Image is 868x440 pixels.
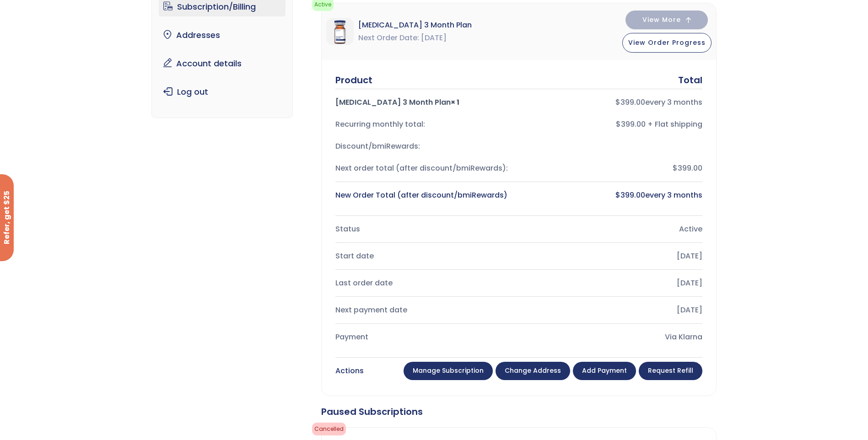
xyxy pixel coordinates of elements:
[642,17,681,23] span: View More
[421,32,447,44] span: [DATE]
[335,162,512,175] div: Next order total (after discount/bmiRewards):
[526,162,702,175] div: $399.00
[526,96,702,109] div: every 3 months
[404,362,493,380] a: Manage Subscription
[335,223,512,236] div: Status
[573,362,636,380] a: Add payment
[615,190,645,200] bdi: 399.00
[312,423,346,435] span: cancelled
[526,277,702,290] div: [DATE]
[335,118,512,131] div: Recurring monthly total:
[335,304,512,317] div: Next payment date
[335,277,512,290] div: Last order date
[335,250,512,263] div: Start date
[335,74,372,86] div: Product
[335,96,512,109] div: [MEDICAL_DATA] 3 Month Plan
[326,18,354,45] img: Sermorelin 3 Month Plan
[615,97,620,107] span: $
[358,32,419,44] span: Next Order Date
[526,189,702,202] div: every 3 months
[615,190,620,200] span: $
[335,189,512,202] div: New Order Total (after discount/bmiRewards)
[496,362,570,380] a: Change address
[526,250,702,263] div: [DATE]
[159,26,286,45] a: Addresses
[321,405,717,418] div: Paused Subscriptions
[335,331,512,343] div: Payment
[526,118,702,131] div: $399.00 + Flat shipping
[451,97,459,107] strong: × 1
[615,97,645,107] bdi: 399.00
[335,365,364,377] div: Actions
[358,19,472,32] span: [MEDICAL_DATA] 3 Month Plan
[159,54,286,73] a: Account details
[526,223,702,236] div: Active
[526,331,702,343] div: Via Klarna
[526,304,702,317] div: [DATE]
[678,74,702,86] div: Total
[628,38,706,47] span: View Order Progress
[639,362,702,380] a: Request Refill
[335,140,512,153] div: Discount/bmiRewards:
[625,11,708,29] button: View More
[622,33,712,53] button: View Order Progress
[159,82,286,102] a: Log out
